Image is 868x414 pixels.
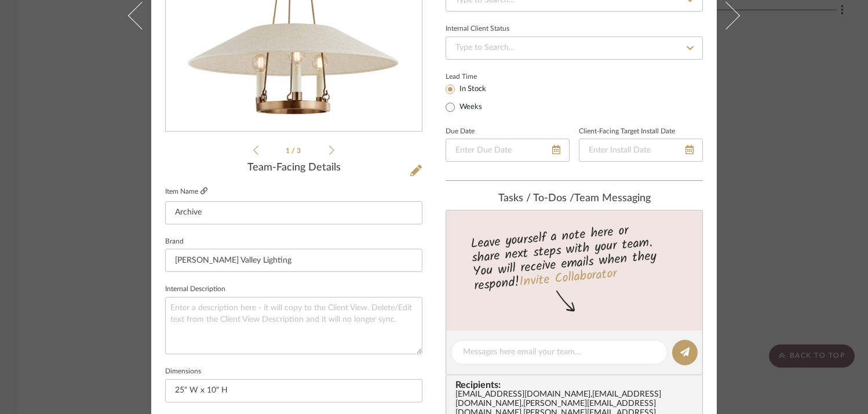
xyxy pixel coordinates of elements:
label: Item Name [165,187,207,197]
a: Invite Collaborator [519,264,618,293]
mat-radio-group: Select item type [446,82,505,114]
div: Internal Client Status [446,26,509,32]
div: team Messaging [446,193,703,205]
label: In Stock [457,84,486,95]
input: Enter Brand [165,249,422,272]
span: / [291,147,297,154]
input: Enter the dimensions of this item [165,379,422,402]
span: 1 [286,147,291,154]
label: Weeks [457,102,482,112]
label: Due Date [446,129,475,135]
span: 3 [297,147,302,154]
span: Recipients: [455,380,698,390]
div: Leave yourself a note here or share next steps with your team. You will receive emails when they ... [444,218,705,296]
input: Enter Install Date [579,139,703,162]
input: Enter Item Name [165,201,422,224]
label: Internal Description [165,286,225,292]
input: Enter Due Date [446,139,570,162]
label: Brand [165,239,184,245]
label: Lead Time [446,71,505,82]
div: Team-Facing Details [165,162,422,175]
span: Tasks / To-Dos / [498,193,574,204]
label: Client-Facing Target Install Date [579,129,675,135]
label: Dimensions [165,369,201,375]
input: Type to Search… [446,37,703,60]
